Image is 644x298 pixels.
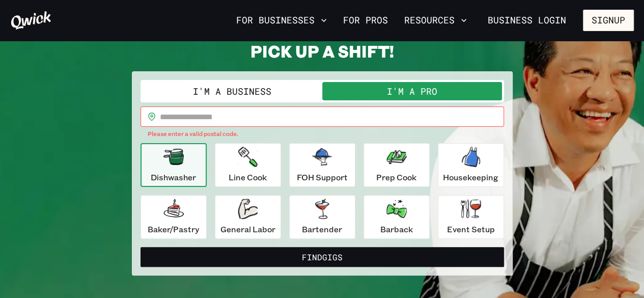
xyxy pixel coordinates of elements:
[148,129,497,139] p: Please enter a valid postal code.
[322,82,502,100] button: I'm a Pro
[215,143,281,187] button: Line Cook
[380,223,413,235] p: Barback
[151,171,196,183] p: Dishwasher
[583,10,634,31] button: Signup
[232,12,331,29] button: For Businesses
[215,195,281,239] button: General Labor
[376,171,416,183] p: Prep Cook
[132,41,513,61] h2: PICK UP A SHIFT!
[443,171,498,183] p: Housekeeping
[363,143,430,187] button: Prep Cook
[363,195,430,239] button: Barback
[438,195,504,239] button: Event Setup
[438,143,504,187] button: Housekeeping
[400,12,471,29] button: Resources
[141,195,207,239] button: Baker/Pastry
[220,223,275,235] p: General Labor
[141,247,504,267] button: FindGigs
[302,223,342,235] p: Bartender
[297,171,348,183] p: FOH Support
[289,143,355,187] button: FOH Support
[148,223,199,235] p: Baker/Pastry
[229,171,267,183] p: Line Cook
[339,12,392,29] a: For Pros
[447,223,495,235] p: Event Setup
[141,143,207,187] button: Dishwasher
[143,82,322,100] button: I'm a Business
[289,195,355,239] button: Bartender
[479,10,575,31] a: Business Login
